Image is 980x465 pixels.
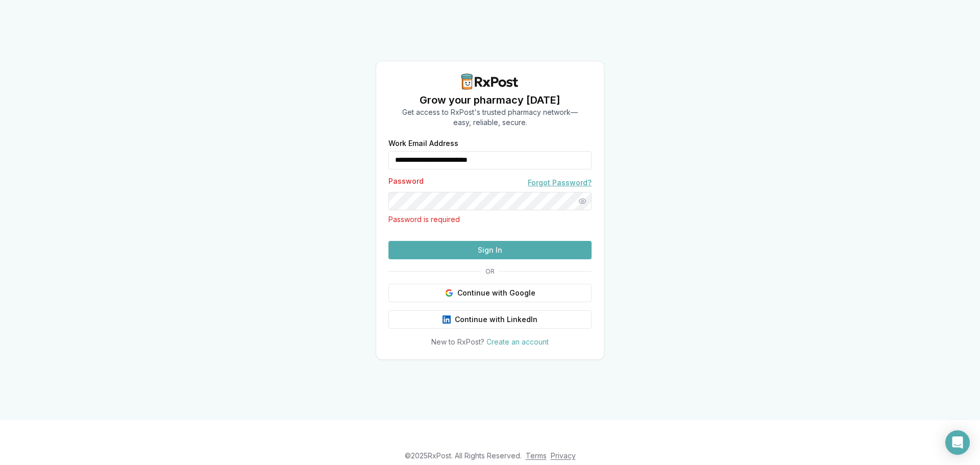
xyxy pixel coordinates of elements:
[402,107,578,128] p: Get access to RxPost's trusted pharmacy network— easy, reliable, secure.
[388,214,592,225] p: Password is required
[443,315,451,324] img: LinkedIn
[431,337,484,346] span: New to RxPost?
[388,140,592,147] label: Work Email Address
[551,451,576,460] a: Privacy
[402,93,578,107] h1: Grow your pharmacy [DATE]
[388,241,592,259] button: Sign In
[486,337,549,346] a: Create an account
[388,310,592,329] button: Continue with LinkedIn
[528,178,592,188] a: Forgot Password?
[445,289,453,297] img: Google
[573,192,592,210] button: Show password
[481,267,499,276] span: OR
[526,451,547,460] a: Terms
[945,430,970,455] div: Open Intercom Messenger
[388,284,592,302] button: Continue with Google
[388,178,424,188] label: Password
[457,74,523,90] img: RxPost Logo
